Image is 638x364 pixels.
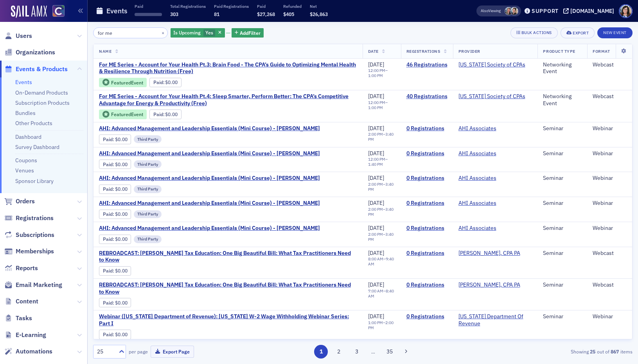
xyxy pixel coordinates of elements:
span: $0.00 [115,300,128,306]
button: Export Page [151,346,194,358]
span: REBROADCAST: Don Farmer Tax Education: One Big Beautiful Bill: What Tax Practitioners Need to Know [99,282,357,295]
a: For ME Series - Account for Your Health Pt.3: Brain Food - The CPA’s Guide to Optimizing Mental H... [99,61,357,75]
a: Automations [4,347,52,356]
a: Paid [103,236,113,242]
button: New Event [597,27,633,38]
span: Provider [458,48,480,54]
div: Third Party [134,185,162,193]
time: 1:00 PM [368,105,383,110]
img: SailAMX [52,5,65,17]
div: Paid: 0 - $0 [99,266,131,276]
span: $405 [283,11,294,17]
span: : [103,300,115,306]
div: [DOMAIN_NAME] [570,7,614,14]
span: Pamela Galey-Coleman [510,7,518,15]
div: Paid: 0 - $0 [99,185,131,194]
p: Paid Registrations [214,4,249,9]
time: 12:00 PM [368,68,385,73]
a: 0 Registrations [406,150,447,157]
div: Webinar [593,150,627,157]
time: 3:40 PM [368,231,394,242]
a: Subscription Products [15,99,70,106]
div: Networking Event [543,93,582,107]
span: Users [16,32,32,40]
span: Don Farmer, CPA PA [458,282,520,289]
div: Webcast [593,282,627,289]
span: [DATE] [368,150,384,157]
div: Support [532,7,559,14]
a: AHI Associates [458,150,496,157]
a: AHI: Advanced Management and Leadership Essentials (Mini Course) - [PERSON_NAME] [99,200,320,207]
div: Paid: 0 - $0 [99,210,131,219]
span: $0.00 [115,211,128,217]
a: Events [15,79,32,86]
a: 0 Registrations [406,282,447,289]
a: For ME Series - Account for Your Health Pt.4: Sleep Smarter, Perform Better: The CPA’s Competitiv... [99,93,357,107]
div: Also [481,8,488,13]
span: [DATE] [368,281,384,288]
a: 0 Registrations [406,200,447,207]
span: : [103,236,115,242]
span: : [103,136,115,142]
span: [DATE] [368,313,384,320]
div: Webinar [593,125,627,132]
div: – [368,132,395,142]
div: Seminar [543,282,582,289]
div: – [368,256,395,267]
a: Email Marketing [4,281,62,289]
a: Coupons [15,157,37,164]
time: 2:00 PM [368,206,383,212]
a: Registrations [4,214,54,222]
time: 7:00 AM [368,288,383,294]
span: Name [99,48,111,54]
a: Paid [103,186,113,192]
span: E-Learning [16,331,46,339]
div: – [368,289,395,299]
div: Webcast [593,61,627,68]
span: AHI: Advanced Management and Leadership Essentials (Mini Course) - AMLE [99,225,320,232]
span: $26,863 [310,11,328,17]
a: REBROADCAST: [PERSON_NAME] Tax Education: One Big Beautiful Bill: What Tax Practitioners Need to ... [99,250,357,264]
h1: Events [106,6,128,16]
span: Automations [16,347,52,356]
a: Dashboard [15,133,41,140]
div: Seminar [543,225,582,232]
a: 0 Registrations [406,313,447,320]
strong: 867 [609,348,620,355]
time: 3:40 PM [368,181,394,192]
span: [DATE] [368,174,384,181]
span: Webinar (Colorado Department of Revenue): Colorado W-2 Wage Withholding Webinar Series: Part I [99,313,357,327]
span: $0.00 [115,236,128,242]
time: 9:40 AM [368,256,394,267]
button: 2 [332,345,346,359]
span: REBROADCAST: Don Farmer Tax Education: One Big Beautiful Bill: What Tax Practitioners Need to Know [99,250,357,264]
div: Third Party [134,135,162,143]
a: Paid [103,268,113,274]
a: E-Learning [4,331,46,339]
time: 12:00 PM [368,100,385,105]
a: Events & Products [4,65,68,74]
div: – [368,182,395,192]
span: AHI: Advanced Management and Leadership Essentials (Mini Course) - AMLE [99,200,320,207]
a: Orders [4,197,35,206]
span: ‌ [135,13,162,16]
span: Viewing [481,8,501,14]
a: AHI: Advanced Management and Leadership Essentials (Mini Course) - [PERSON_NAME] [99,175,320,182]
span: Yes [205,29,213,36]
button: AddFilter [232,28,264,38]
span: $0.00 [165,79,178,85]
a: AHI: Advanced Management and Leadership Essentials (Mini Course) - [PERSON_NAME] [99,150,320,157]
span: [DATE] [368,93,384,100]
span: : [103,161,115,167]
time: 2:00 PM [368,320,394,330]
a: SailAMX [11,5,47,18]
div: Showing out of items [458,348,633,355]
div: Third Party [134,160,162,168]
div: – [368,100,395,110]
a: 0 Registrations [406,225,447,232]
div: Paid: 41 - $0 [149,109,182,119]
button: 35 [383,345,396,359]
span: [DATE] [368,125,384,132]
span: … [368,348,379,355]
a: [PERSON_NAME], CPA PA [458,250,520,257]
